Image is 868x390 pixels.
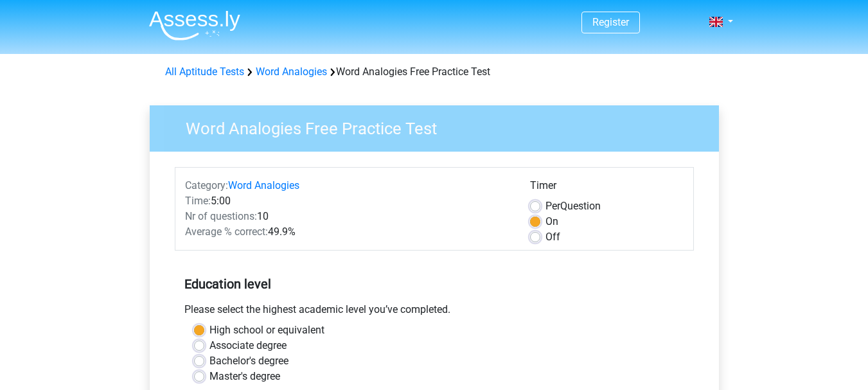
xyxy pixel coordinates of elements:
span: Average % correct: [185,226,268,238]
img: Assessly [149,10,240,40]
div: Word Analogies Free Practice Test [160,64,709,80]
h5: Education level [184,271,684,297]
a: Register [592,16,629,28]
div: 5:00 [175,193,520,209]
a: Word Analogies [256,66,327,78]
a: All Aptitude Tests [165,66,244,78]
label: Off [545,229,560,245]
label: On [545,214,558,229]
label: High school or equivalent [209,323,324,338]
label: Bachelor's degree [209,353,288,369]
div: Please select the highest academic level you’ve completed. [175,302,694,323]
label: Question [545,199,601,214]
div: 10 [175,209,520,224]
div: Timer [530,178,684,199]
div: 49.9% [175,224,520,240]
span: Time: [185,195,211,207]
span: Category: [185,179,228,191]
h3: Word Analogies Free Practice Test [170,114,709,139]
span: Nr of questions: [185,210,257,222]
span: Per [545,200,560,212]
label: Associate degree [209,338,287,353]
label: Master's degree [209,369,280,384]
a: Word Analogies [228,179,299,191]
